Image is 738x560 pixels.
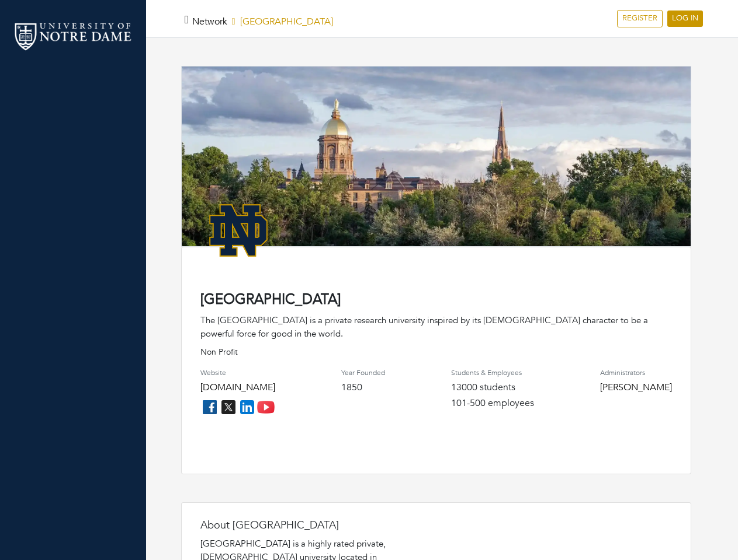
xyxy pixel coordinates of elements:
[257,398,275,416] img: youtube_icon-fc3c61c8c22f3cdcae68f2f17984f5f016928f0ca0694dd5da90beefb88aa45e.png
[451,398,534,409] h4: 101-500 employees
[192,15,227,28] a: Network
[200,519,434,532] h4: About [GEOGRAPHIC_DATA]
[451,369,534,377] h4: Students & Employees
[200,292,672,309] h4: [GEOGRAPHIC_DATA]
[617,10,663,27] a: REGISTER
[200,381,275,394] a: [DOMAIN_NAME]
[219,398,238,416] img: twitter_icon-7d0bafdc4ccc1285aa2013833b377ca91d92330db209b8298ca96278571368c9.png
[200,369,275,377] h4: Website
[200,346,672,358] p: Non Profit
[341,369,385,377] h4: Year Founded
[667,10,703,27] a: LOG IN
[451,382,534,393] h4: 13000 students
[238,398,257,416] img: linkedin_icon-84db3ca265f4ac0988026744a78baded5d6ee8239146f80404fb69c9eee6e8e7.png
[192,16,333,27] h5: [GEOGRAPHIC_DATA]
[600,381,672,394] a: [PERSON_NAME]
[600,369,672,377] h4: Administrators
[182,66,691,261] img: rare_disease_hero-1920%20copy.png
[341,382,385,393] h4: 1850
[200,314,672,340] div: The [GEOGRAPHIC_DATA] is a private research university inspired by its [DEMOGRAPHIC_DATA] charact...
[200,192,276,268] img: NotreDame_Logo.png
[200,398,219,416] img: facebook_icon-256f8dfc8812ddc1b8eade64b8eafd8a868ed32f90a8d2bb44f507e1979dbc24.png
[12,20,134,52] img: nd_logo.png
